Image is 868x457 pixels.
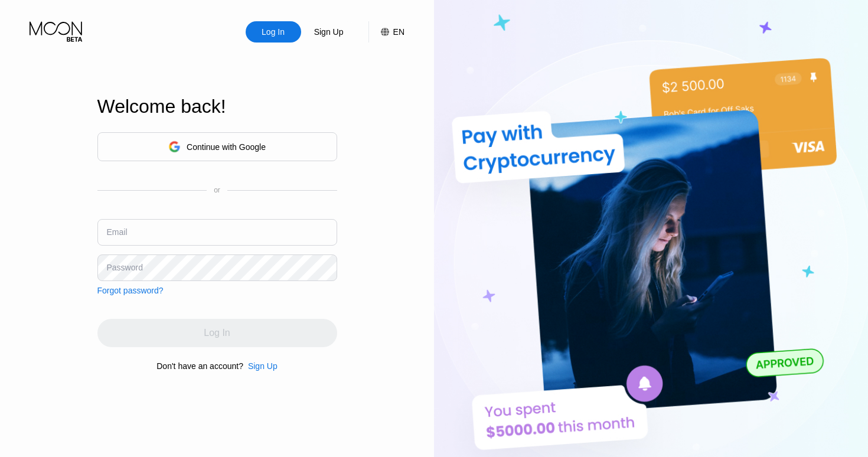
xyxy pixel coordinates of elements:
div: Sign Up [313,26,345,38]
div: EN [393,27,404,37]
div: Sign Up [243,361,278,371]
div: Continue with Google [97,132,337,161]
div: EN [368,21,404,43]
div: Sign Up [301,21,357,43]
div: Log In [246,21,301,43]
div: Log In [260,26,286,38]
div: Continue with Google [187,142,266,152]
div: Don't have an account? [156,361,243,371]
div: Forgot password? [97,286,164,295]
div: Welcome back! [97,96,337,117]
div: Sign Up [248,361,278,371]
div: Password [107,263,143,272]
div: Email [107,227,128,237]
div: or [214,186,220,194]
